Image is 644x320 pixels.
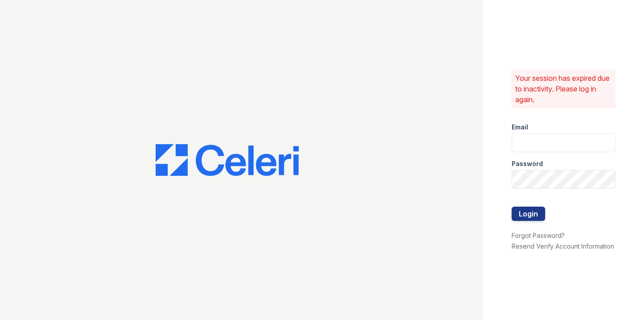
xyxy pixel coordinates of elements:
[512,242,614,250] a: Resend Verify Account Information
[512,159,543,168] label: Password
[512,207,545,221] button: Login
[515,73,612,105] p: Your session has expired due to inactivity. Please log in again.
[512,123,528,132] label: Email
[512,232,565,239] a: Forgot Password?
[156,144,299,176] img: CE_Logo_Blue-a8612792a0a2168367f1c8372b55b34899dd931a85d93a1a3d3e32e68fde9ad4.png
